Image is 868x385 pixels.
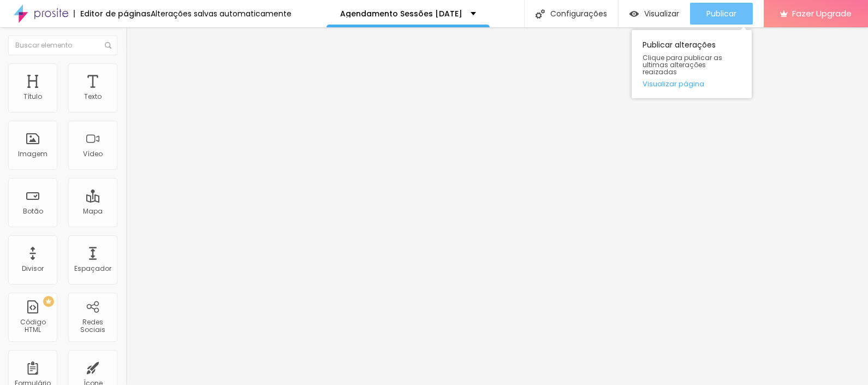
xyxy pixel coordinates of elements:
[11,318,54,334] div: Código HTML
[619,3,690,25] button: Visualizar
[643,54,741,76] span: Clique para publicar as ultimas alterações reaizadas
[23,208,43,215] div: Botão
[105,42,111,49] img: Icone
[706,9,736,18] span: Publicar
[629,9,639,19] img: view-1.svg
[83,208,103,215] div: Mapa
[74,10,151,17] div: Editor de páginas
[690,3,753,25] button: Publicar
[792,9,852,18] span: Fazer Upgrade
[22,265,44,273] div: Divisor
[84,93,102,100] div: Texto
[74,265,111,273] div: Espaçador
[71,318,114,334] div: Redes Sociais
[8,35,117,55] input: Buscar elemento
[126,27,868,385] iframe: Editor
[643,80,741,87] a: Visualizar página
[23,93,42,100] div: Título
[340,10,462,17] p: Agendamento Sessões [DATE]
[644,9,679,18] span: Visualizar
[151,10,292,17] div: Alterações salvas automaticamente
[18,150,47,158] div: Imagem
[83,150,103,158] div: Vídeo
[536,9,545,19] img: Icone
[632,30,752,98] div: Publicar alterações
